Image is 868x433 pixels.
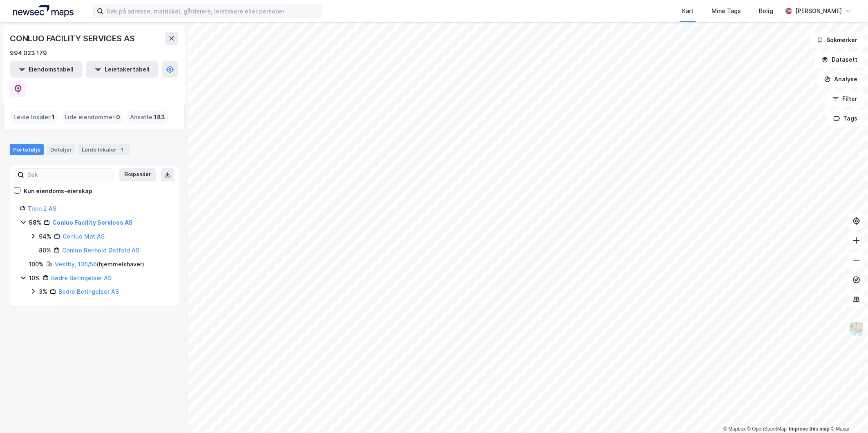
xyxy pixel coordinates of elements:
div: Kun eiendoms-eierskap [24,186,92,196]
img: logo.a4113a55bc3d86da70a041830d287a7e.svg [13,5,74,17]
a: Conluo Mat AS [63,233,105,240]
a: Improve this map [789,426,830,432]
div: Detaljer [47,144,75,155]
div: 994 023 179 [10,48,47,58]
a: Bedre Betingelser AS [51,275,112,281]
a: Trinn 2 AS [28,205,56,212]
div: Portefølje [10,144,44,155]
span: 0 [116,112,120,122]
div: Leide lokaler [78,144,130,155]
button: Datasett [815,51,865,68]
div: Kart [682,6,694,16]
div: Eide eiendommer : [61,111,123,124]
div: 3% [39,287,47,297]
div: Ansatte : [127,111,168,124]
div: [PERSON_NAME] [795,6,842,16]
a: OpenStreetMap [747,426,787,432]
div: ( hjemmelshaver ) [55,259,144,269]
span: 183 [154,112,165,122]
a: Conluo Facility Services AS [52,219,133,226]
div: 10% [29,273,40,283]
div: 94% [39,232,51,241]
span: 1 [52,112,55,122]
div: Leide lokaler : [10,111,58,124]
button: Leietakertabell [86,61,159,78]
div: Mine Tags [711,6,741,16]
button: Filter [825,91,865,107]
iframe: Chat Widget [827,394,868,433]
button: Tags [827,110,865,127]
div: 80% [39,246,51,255]
div: 1 [118,145,126,154]
input: Søk på adresse, matrikkel, gårdeiere, leietakere eller personer [103,5,322,17]
input: Søk [24,169,114,181]
div: 100% [29,259,44,269]
button: Analyse [817,71,865,87]
a: Bedre Betingelser AS [58,288,119,295]
div: CONLUO FACILITY SERVICES AS [10,32,136,45]
a: Mapbox [723,426,746,432]
button: Bokmerker [810,32,865,48]
button: Ekspander [119,168,156,181]
div: Bolig [759,6,773,16]
div: 58% [29,218,41,228]
a: Conluo Renhold Østfold AS [62,247,139,254]
button: Eiendomstabell [10,61,83,78]
a: Vestby, 136/56 [55,261,97,268]
div: Kontrollprogram for chat [827,394,868,433]
img: Z [849,321,864,337]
